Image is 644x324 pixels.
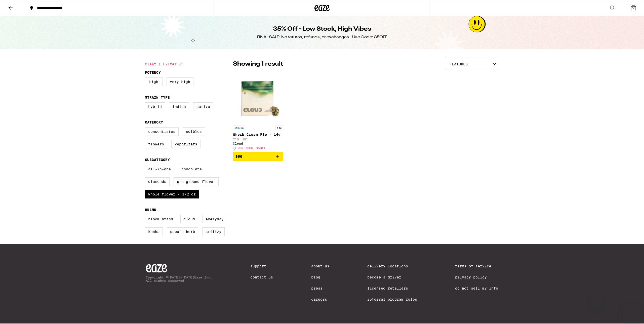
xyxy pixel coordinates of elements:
[311,275,329,279] a: Blog
[145,77,163,86] label: High
[146,276,212,282] p: Copyright © [DATE]-[DATE] Eaze Inc. All rights reserved.
[193,102,213,111] label: Sativa
[169,102,189,111] label: Indica
[275,126,283,130] p: 14g
[145,70,161,74] legend: Potency
[235,154,242,158] span: $60
[311,297,329,301] a: Careers
[167,227,198,236] label: Papa's Herb
[145,95,170,99] legend: Strain Type
[233,126,245,130] p: INDICA
[202,227,225,236] label: STIIIZY
[145,127,179,136] label: Concentrates
[145,140,167,148] label: Flowers
[145,58,184,70] button: Clear 1 filter
[367,264,417,268] a: Delivery Locations
[233,60,283,68] p: Showing 1 result
[178,165,205,173] label: Chocolate
[233,152,283,161] button: Add to bag
[238,146,266,150] span: USE CODE 35OFF
[145,190,199,198] label: Whole Flower - 1/2 oz
[145,102,165,111] label: Hybrid
[145,227,163,236] label: Kanha
[367,297,417,301] a: Referral Program Rules
[367,286,417,290] a: Licensed Retailers
[233,73,283,123] img: Cloud - Sherb Cream Pie - 14g
[367,275,417,279] a: Become a Driver
[257,34,387,40] div: FINAL SALE: No returns, refunds, or exchanges - Use Code: 35OFF
[273,25,371,33] h1: 35% Off - Low Stock, High Vibes
[450,62,468,66] span: Featured
[455,286,498,290] a: Do Not Sell My Info
[145,215,176,223] label: Bloom Brand
[180,215,198,223] label: Cloud
[455,275,498,279] a: Privacy Policy
[233,73,283,152] a: Open page for Sherb Cream Pie - 14g from Cloud
[233,142,283,145] div: Cloud
[311,264,329,268] a: About Us
[145,177,170,186] label: Diamonds
[145,158,170,162] legend: Subcategory
[233,133,283,137] p: Sherb Cream Pie - 14g
[250,264,273,268] a: Support
[233,138,283,141] p: 21% THC
[145,120,163,124] legend: Category
[624,304,640,320] iframe: Button to launch messaging window
[455,264,498,268] a: Terms of Service
[183,127,205,136] label: Edibles
[167,77,193,86] label: Very High
[591,292,601,302] iframe: Close message
[174,177,219,186] label: Pre-ground Flower
[250,275,273,279] a: Contact Us
[311,286,329,290] a: Press
[202,215,227,223] label: Everyday
[145,165,174,173] label: All-In-One
[171,140,200,148] label: Vaporizers
[145,208,156,212] legend: Brand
